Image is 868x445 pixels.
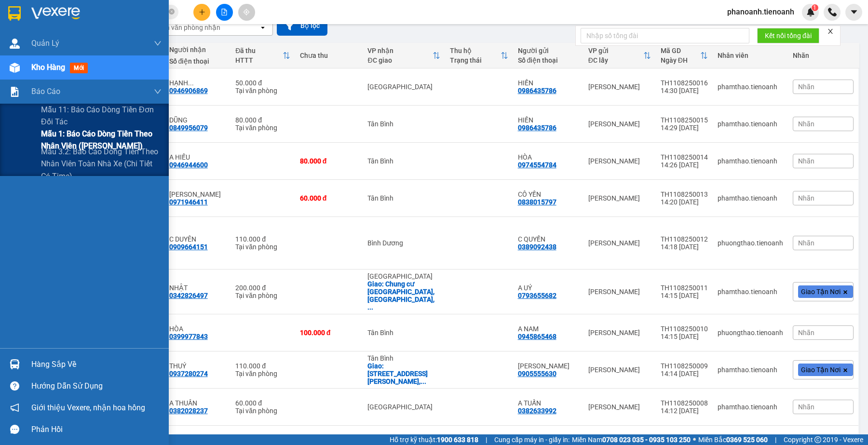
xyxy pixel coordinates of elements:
div: [PERSON_NAME] [588,239,651,247]
div: A NAM [518,325,579,333]
span: Giới thiệu Vexere, nhận hoa hồng [31,402,145,414]
span: down [154,88,162,95]
div: Tân Bình [367,329,440,337]
div: Tân Bình [367,157,440,165]
div: 14:26 [DATE] [661,161,708,169]
div: 0382028237 [169,407,208,415]
div: Tại văn phòng [235,292,290,299]
span: copyright [814,436,821,443]
span: Kết nối tổng đài [765,30,812,41]
div: Số điện thoại [169,57,226,65]
div: C LÊ [518,362,579,370]
div: 100.000 đ [300,329,358,337]
div: phamthao.tienoanh [718,157,783,165]
span: Nhãn [798,157,814,165]
div: 14:15 [DATE] [661,333,708,340]
span: Hỗ trợ kỹ thuật: [390,434,478,445]
div: [GEOGRAPHIC_DATA] [367,83,440,91]
div: [PERSON_NAME] [588,288,651,296]
div: 80.000 đ [300,157,358,165]
div: [PERSON_NAME] [588,329,651,337]
div: 14:15 [DATE] [661,292,708,299]
div: TH1108250008 [661,399,708,407]
div: 0838015797 [518,198,556,206]
div: 0946944600 [169,161,208,169]
div: Người nhận [169,46,226,54]
div: HIỀN [518,116,579,124]
span: caret-down [850,8,858,16]
div: 14:14 [DATE] [661,370,708,378]
div: 50.000 đ [235,79,290,87]
span: Mẫu 11: Báo cáo dòng tiền đơn đối tác [41,104,162,128]
div: 14:18 [DATE] [661,243,708,251]
div: 200.000 đ [235,284,290,292]
div: TH1108250013 [661,190,708,198]
div: 0986435786 [518,87,556,94]
span: Kho hàng [31,63,65,72]
input: Nhập số tổng đài [581,28,749,43]
div: C PHƯƠNG [169,190,226,198]
div: [PERSON_NAME] [588,403,651,411]
div: Bình Dương [367,239,440,247]
span: | [486,434,487,445]
div: 0793655682 [518,292,556,299]
div: 0389092438 [518,243,556,251]
div: Tân Bình [367,120,440,128]
span: phanoanh.tienoanh [719,6,802,18]
div: TH1108250010 [661,325,708,333]
span: Cung cấp máy in - giấy in: [494,434,570,445]
sup: 1 [812,4,818,11]
div: phuongthao.tienoanh [718,329,783,337]
span: ⚪️ [693,438,696,442]
div: 14:30 [DATE] [661,87,708,94]
th: Toggle SortBy [231,43,295,68]
div: 14:29 [DATE] [661,124,708,132]
div: 0905555630 [518,370,556,378]
strong: 0708 023 035 - 0935 103 250 [602,436,691,444]
span: question-circle [10,381,19,391]
div: A TUẤN [518,399,579,407]
div: phamthao.tienoanh [718,288,783,296]
button: Bộ lọc [277,16,327,36]
button: aim [238,4,255,21]
span: plus [199,9,205,15]
span: close [827,28,834,35]
div: 0945865468 [518,333,556,340]
div: 110.000 đ [235,362,290,370]
div: C QUYỀN [518,235,579,243]
img: logo-vxr [8,6,21,21]
div: [PERSON_NAME] [588,157,651,165]
span: Nhãn [798,239,814,247]
th: Toggle SortBy [445,43,513,68]
div: CÔ YẾN [518,190,579,198]
div: Số điện thoại [518,56,579,64]
div: 0971946411 [169,198,208,206]
div: 14:20 [DATE] [661,198,708,206]
th: Toggle SortBy [363,43,445,68]
span: Giao Tận Nơi [801,287,841,296]
div: Tại văn phòng [235,370,290,378]
div: DŨNG [169,116,226,124]
div: 0937280274 [169,370,208,378]
div: TH1108250016 [661,79,708,87]
div: HIỀN [518,79,579,87]
div: [PERSON_NAME] [588,366,651,374]
div: [PERSON_NAME] [588,83,651,91]
div: phamthao.tienoanh [718,194,783,202]
div: Ngày ĐH [661,56,700,64]
div: Tân Bình [367,354,440,362]
div: NHẬT [169,284,226,292]
span: aim [243,9,250,15]
div: phuongthao.tienoanh [718,239,783,247]
div: Hàng sắp về [31,357,162,372]
span: | [775,434,776,445]
div: Tại văn phòng [235,124,290,132]
span: Nhãn [798,83,814,91]
div: HÒA [518,153,579,161]
div: phamthao.tienoanh [718,366,783,374]
div: [GEOGRAPHIC_DATA] [367,403,440,411]
div: [PERSON_NAME] [588,194,651,202]
span: message [10,425,19,434]
div: TH1108250014 [661,153,708,161]
img: warehouse-icon [10,359,20,369]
